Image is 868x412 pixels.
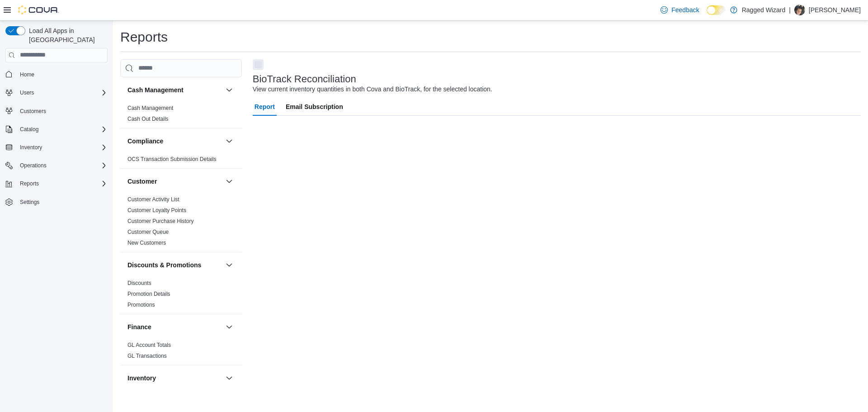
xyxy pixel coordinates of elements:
[789,5,791,15] p: |
[20,108,46,115] span: Customers
[16,87,108,98] span: Users
[2,86,111,99] button: Users
[127,218,194,224] a: Customer Purchase History
[127,218,194,225] span: Customer Purchase History
[2,141,111,154] button: Inventory
[127,207,186,214] span: Customer Loyalty Points
[127,302,155,308] a: Promotions
[127,374,222,383] button: Inventory
[120,340,242,365] div: Finance
[20,199,39,206] span: Settings
[224,85,235,95] button: Cash Management
[127,85,184,95] h3: Cash Management
[224,136,235,147] button: Compliance
[224,176,235,187] button: Customer
[127,196,179,203] span: Customer Activity List
[671,5,699,14] span: Feedback
[127,85,222,95] button: Cash Management
[127,177,157,186] h3: Customer
[255,98,275,116] span: Report
[127,156,217,162] a: OCS Transaction Submission Details
[5,64,108,232] nav: Complex example
[16,142,46,153] button: Inventory
[16,160,108,171] span: Operations
[18,5,59,14] img: Cova
[253,59,264,70] button: Next
[286,98,343,116] span: Email Subscription
[127,341,171,349] span: GL Account Totals
[794,5,805,15] div: Jessica Jones
[127,105,173,111] a: Cash Management
[127,353,167,359] a: GL Transactions
[16,69,108,80] span: Home
[120,278,242,314] div: Discounts & Promotions
[657,1,703,19] a: Feedback
[127,115,169,123] span: Cash Out Details
[224,260,235,270] button: Discounts & Promotions
[127,279,151,287] span: Discounts
[16,178,42,189] button: Reports
[127,290,170,298] span: Promotion Details
[127,240,166,246] a: New Customers
[707,15,707,15] span: Dark Mode
[16,196,108,208] span: Settings
[20,180,39,187] span: Reports
[127,156,217,163] span: OCS Transaction Submission Details
[127,228,169,236] span: Customer Queue
[127,280,151,286] a: Discounts
[2,123,111,136] button: Catalog
[127,137,163,146] h3: Compliance
[20,71,34,78] span: Home
[127,260,201,270] h3: Discounts & Promotions
[20,144,42,151] span: Inventory
[809,5,861,15] p: [PERSON_NAME]
[2,195,111,208] button: Settings
[127,104,173,112] span: Cash Management
[2,177,111,190] button: Reports
[16,106,50,117] a: Customers
[16,124,42,135] button: Catalog
[127,207,186,213] a: Customer Loyalty Points
[16,87,38,98] button: Users
[127,291,170,297] a: Promotion Details
[20,162,47,169] span: Operations
[25,26,108,44] span: Load All Apps in [GEOGRAPHIC_DATA]
[16,178,108,189] span: Reports
[16,69,38,80] a: Home
[120,103,242,128] div: Cash Management
[16,124,108,135] span: Catalog
[127,374,156,383] h3: Inventory
[20,126,38,133] span: Catalog
[127,116,169,122] a: Cash Out Details
[742,5,786,15] p: Ragged Wizard
[120,28,168,46] h1: Reports
[20,89,34,96] span: Users
[16,105,108,117] span: Customers
[127,322,222,331] button: Finance
[127,177,222,186] button: Customer
[120,154,242,168] div: Compliance
[127,301,155,308] span: Promotions
[2,159,111,172] button: Operations
[2,104,111,118] button: Customers
[127,196,179,203] a: Customer Activity List
[253,74,356,85] h3: BioTrack Reconciliation
[127,342,171,348] a: GL Account Totals
[127,322,151,331] h3: Finance
[224,322,235,332] button: Finance
[16,142,108,153] span: Inventory
[2,68,111,81] button: Home
[127,260,222,270] button: Discounts & Promotions
[127,229,169,235] a: Customer Queue
[127,137,222,146] button: Compliance
[253,85,492,94] div: View current inventory quantities in both Cova and BioTrack, for the selected location.
[224,373,235,384] button: Inventory
[16,160,50,171] button: Operations
[120,194,242,252] div: Customer
[707,5,726,15] input: Dark Mode
[127,352,167,360] span: GL Transactions
[16,197,43,208] a: Settings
